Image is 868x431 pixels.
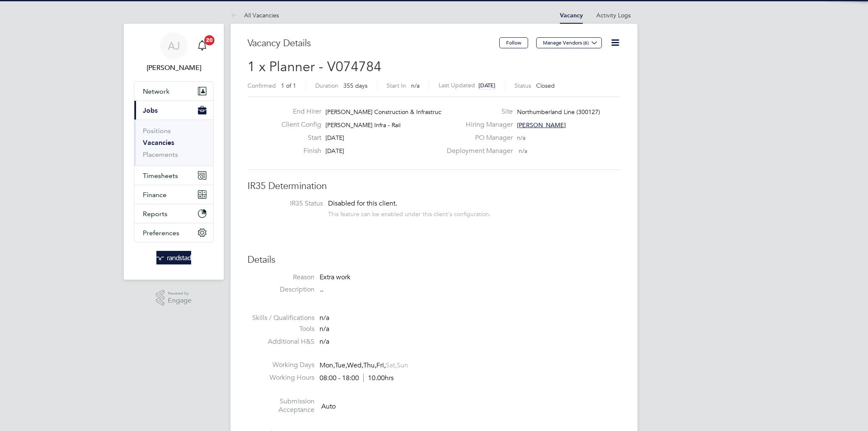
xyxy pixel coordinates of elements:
[363,374,394,382] span: 10.00hrs
[343,82,367,89] span: 355 days
[536,82,555,89] span: Closed
[248,325,314,334] label: Tools
[499,37,528,48] button: Follow
[168,297,192,304] span: Engage
[134,251,214,264] a: Go to home page
[442,120,513,129] label: Hiring Manager
[439,81,475,89] label: Last Updated
[275,107,321,116] label: End Hirer
[168,290,192,297] span: Powered by
[143,139,174,147] a: Vacancies
[168,40,180,51] span: AJ
[517,134,526,142] span: n/a
[194,32,211,59] a: 20
[248,314,314,323] label: Skills / Qualifications
[248,82,276,89] label: Confirmed
[256,199,323,208] label: IR35 Status
[134,166,213,185] button: Timesheets
[325,121,401,129] span: [PERSON_NAME] Infra - Rail
[143,87,170,95] span: Network
[124,24,224,280] nav: Main navigation
[517,108,600,116] span: Northumberland Line (300127)
[134,82,213,100] button: Network
[143,127,171,135] a: Positions
[325,108,449,116] span: [PERSON_NAME] Construction & Infrastruct…
[397,361,408,370] span: Sun
[325,134,344,142] span: [DATE]
[479,82,495,89] span: [DATE]
[143,191,167,199] span: Finance
[320,374,394,383] div: 08:00 - 18:00
[363,361,376,370] span: Thu,
[248,337,314,346] label: Additional H&S
[134,32,214,73] a: AJ[PERSON_NAME]
[248,285,314,294] label: Description
[321,402,336,410] span: Auto
[134,120,213,166] div: Jobs
[143,150,178,158] a: Placements
[442,133,513,142] label: PO Manager
[325,147,344,155] span: [DATE]
[328,208,491,218] div: This feature can be enabled under this client's configuration.
[134,101,213,120] button: Jobs
[248,58,381,75] span: 1 x Planner - V074784
[560,12,583,19] a: Vacancy
[320,314,329,322] span: n/a
[281,82,296,89] span: 1 of 1
[231,11,279,19] a: All Vacancies
[387,82,406,89] label: Start In
[386,361,397,370] span: Sat,
[134,185,213,204] button: Finance
[442,107,513,116] label: Site
[335,361,347,370] span: Tue,
[248,361,314,370] label: Working Days
[519,147,527,155] span: n/a
[517,121,566,129] span: [PERSON_NAME]
[515,82,531,89] label: Status
[596,11,631,19] a: Activity Logs
[156,251,192,264] img: randstad-logo-retina.png
[248,254,620,266] h3: Details
[376,361,386,370] span: Fri,
[320,325,329,333] span: n/a
[320,337,329,346] span: n/a
[275,133,321,142] label: Start
[248,180,620,192] h3: IR35 Determination
[134,204,213,223] button: Reports
[134,63,214,73] span: Amelia Jones
[275,147,321,156] label: Finish
[536,37,602,48] button: Manage Vendors (6)
[204,35,214,45] span: 20
[143,172,178,180] span: Timesheets
[328,199,397,208] span: Disabled for this client.
[143,210,167,218] span: Reports
[411,82,420,89] span: n/a
[347,361,363,370] span: Wed,
[315,82,338,89] label: Duration
[143,106,158,114] span: Jobs
[442,147,513,156] label: Deployment Manager
[248,397,314,415] label: Submission Acceptance
[248,273,314,282] label: Reason
[134,223,213,242] button: Preferences
[248,37,499,50] h3: Vacancy Details
[275,120,321,129] label: Client Config
[320,285,620,294] p: ..
[320,361,335,370] span: Mon,
[143,229,179,237] span: Preferences
[248,373,314,382] label: Working Hours
[156,290,192,306] a: Powered byEngage
[320,273,351,281] span: Extra work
